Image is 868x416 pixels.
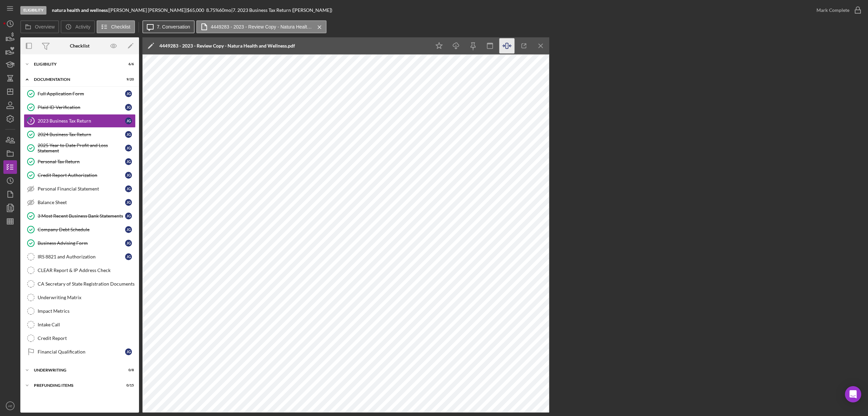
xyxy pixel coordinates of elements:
div: Financial Qualification [38,349,125,355]
div: CLEAR Report & IP Address Check [38,268,135,273]
div: j g [125,158,132,165]
label: Checklist [111,24,131,30]
div: | [52,7,109,13]
a: Intake Call [24,318,136,331]
div: Open Intercom Messenger [845,386,861,402]
label: 4449283 - 2023 - Review Copy - Natura Health and Wellness.pdf [211,24,313,30]
button: Activity [61,20,95,33]
div: j g [125,199,132,206]
div: 4449283 - 2023 - Review Copy - Natura Health and Wellness.pdf [159,43,295,49]
div: Plaid ID Verification [38,105,125,110]
div: j g [125,131,132,138]
div: 3 Most Recent Business Bank Statements [38,213,125,219]
div: j g [125,185,132,192]
a: IRS 8821 and Authorizationjg [24,250,136,264]
a: Financial Qualificationjg [24,345,136,359]
div: 0 / 15 [122,383,134,387]
b: natura health and wellness [52,7,108,13]
button: Overview [20,20,59,33]
div: 2024 Business Tax Return [38,132,125,137]
div: Prefunding Items [34,383,117,387]
a: Business Advising Formjg [24,236,136,250]
div: j g [125,117,132,124]
div: Credit Report [38,336,135,341]
div: IRS 8821 and Authorization [38,254,125,259]
div: 8.75 % [206,7,219,13]
button: Checklist [97,20,135,33]
div: Documentation [34,77,117,82]
a: Underwriting Matrix [24,291,136,304]
div: 6 / 6 [122,62,134,66]
div: j g [125,172,132,179]
div: Underwriting [34,368,117,372]
div: Checklist [70,43,90,49]
div: Full Application Form [38,91,125,96]
a: Company Debt Schedulejg [24,223,136,236]
span: $65,000 [187,7,204,13]
div: Underwriting Matrix [38,295,135,300]
div: Intake Call [38,322,135,327]
a: 3 Most Recent Business Bank Statementsjg [24,209,136,223]
div: Balance Sheet [38,200,125,205]
div: j g [125,104,132,111]
div: 60 mo [219,7,231,13]
div: Eligibility [20,6,46,15]
div: j g [125,90,132,97]
div: Mark Complete [816,3,849,17]
label: Overview [35,24,55,30]
a: CA Secretary of State Registration Documents [24,277,136,291]
div: 0 / 8 [122,368,134,372]
text: AE [8,404,13,408]
a: 72023 Business Tax Returnjg [24,114,136,128]
button: 7. Conversation [142,20,195,33]
div: Personal Financial Statement [38,186,125,192]
a: CLEAR Report & IP Address Check [24,264,136,277]
div: Credit Report Authorization [38,173,125,178]
div: j g [125,145,132,151]
a: Plaid ID Verificationjg [24,101,136,114]
button: 4449283 - 2023 - Review Copy - Natura Health and Wellness.pdf [196,20,327,33]
a: Full Application Formjg [24,87,136,101]
div: j g [125,348,132,355]
div: [PERSON_NAME] [PERSON_NAME] | [109,7,187,13]
div: Personal Tax Return [38,159,125,164]
a: 2024 Business Tax Returnjg [24,128,136,141]
a: Credit Report [24,331,136,345]
div: Company Debt Schedule [38,227,125,232]
button: Mark Complete [810,3,865,17]
div: 9 / 20 [122,77,134,82]
div: 2025 Year to Date Profit and Loss Statement [38,143,125,153]
a: Balance Sheetjg [24,196,136,209]
div: j g [125,226,132,233]
a: 2025 Year to Date Profit and Loss Statementjg [24,141,136,155]
div: j g [125,213,132,219]
div: Impact Metrics [38,308,135,314]
tspan: 7 [30,119,32,123]
a: Personal Financial Statementjg [24,182,136,196]
div: CA Secretary of State Registration Documents [38,281,135,287]
button: AE [3,399,17,413]
label: 7. Conversation [157,24,190,30]
a: Credit Report Authorizationjg [24,168,136,182]
div: 2023 Business Tax Return [38,118,125,124]
div: j g [125,240,132,247]
label: Activity [75,24,90,30]
div: j g [125,253,132,260]
a: Impact Metrics [24,304,136,318]
div: Eligibility [34,62,117,66]
a: Personal Tax Returnjg [24,155,136,168]
div: | 7. 2023 Business Tax Return ([PERSON_NAME]) [231,7,332,13]
div: Business Advising Form [38,240,125,246]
